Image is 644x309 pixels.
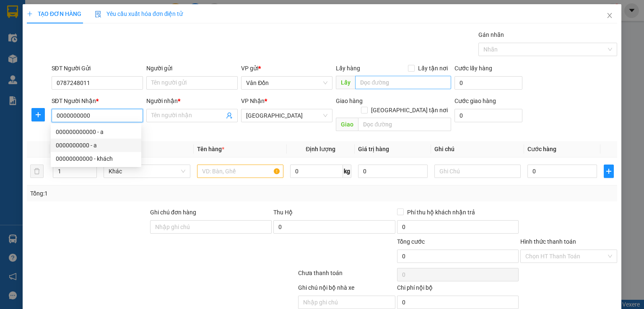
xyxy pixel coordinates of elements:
[336,65,360,72] span: Lấy hàng
[434,165,521,178] input: Ghi Chú
[146,64,238,73] div: Người gửi
[150,209,196,216] label: Ghi chú đơn hàng
[355,76,451,89] input: Dọc đường
[336,98,363,104] span: Giao hàng
[358,118,451,131] input: Dọc đường
[336,118,358,131] span: Giao
[146,96,238,106] div: Người nhận
[56,127,136,136] div: 000000000000 - a
[52,64,143,73] div: SĐT Người Gửi
[415,64,451,73] span: Lấy tận nơi
[454,109,522,122] input: Cước giao hàng
[56,154,136,163] div: 00000000000 - khách
[606,12,613,19] span: close
[226,112,233,119] span: user-add
[397,238,425,245] span: Tổng cước
[95,10,183,17] span: Yêu cầu xuất hóa đơn điện tử
[30,165,44,178] button: delete
[51,152,141,165] div: 00000000000 - khách
[27,10,81,17] span: TẠO ĐƠN HÀNG
[30,189,249,198] div: Tổng: 1
[598,4,621,28] button: Close
[358,165,428,178] input: 0
[368,106,451,115] span: [GEOGRAPHIC_DATA] tận nơi
[306,146,335,152] span: Định lượng
[604,168,613,175] span: plus
[32,111,44,118] span: plus
[520,238,576,245] label: Hình thức thanh toán
[150,220,272,234] input: Ghi chú đơn hàng
[454,76,522,90] input: Cước lấy hàng
[297,268,396,283] div: Chưa thanh toán
[298,283,395,296] div: Ghi chú nội bộ nhà xe
[404,208,478,217] span: Phí thu hộ khách nhận trả
[56,141,136,150] div: 0000000000 - a
[197,165,283,178] input: VD: Bàn, Ghế
[246,77,327,89] span: Vân Đồn
[454,98,496,104] label: Cước giao hàng
[397,283,519,296] div: Chi phí nội bộ
[454,65,492,72] label: Cước lấy hàng
[31,108,45,121] button: plus
[246,109,327,122] span: Hà Nội
[298,296,395,309] input: Nhập ghi chú
[51,125,141,139] div: 000000000000 - a
[51,139,141,152] div: 0000000000 - a
[478,31,504,38] label: Gán nhãn
[343,165,351,178] span: kg
[273,209,293,216] span: Thu Hộ
[358,146,389,152] span: Giá trị hàng
[197,146,224,152] span: Tên hàng
[527,146,556,152] span: Cước hàng
[95,11,101,18] img: icon
[241,64,332,73] div: VP gửi
[431,141,524,157] th: Ghi chú
[109,165,185,178] span: Khác
[241,98,265,104] span: VP Nhận
[604,165,614,178] button: plus
[52,96,143,106] div: SĐT Người Nhận
[336,76,355,89] span: Lấy
[27,11,33,17] span: plus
